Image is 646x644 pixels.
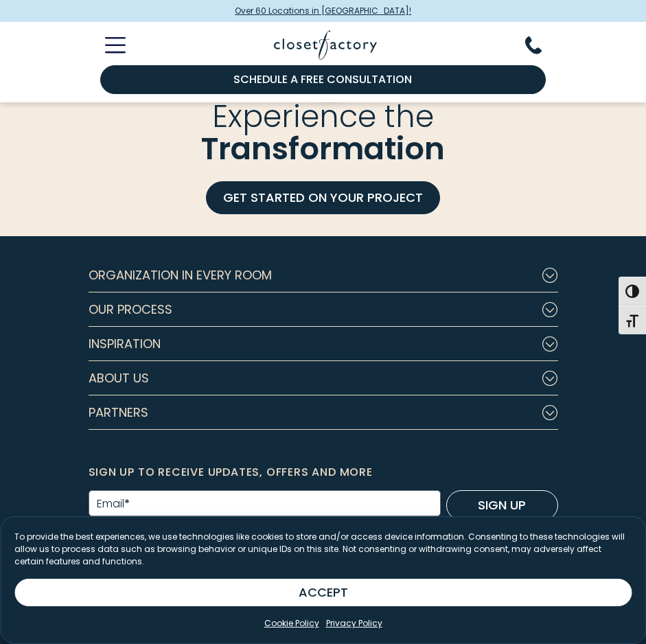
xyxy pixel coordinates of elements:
a: Cookie Policy [264,617,319,630]
span: Experience the [212,95,434,138]
span: Inspiration [89,327,161,361]
span: Partners [89,395,148,430]
a: Schedule a Free Consultation [100,65,546,94]
h6: Sign Up to Receive Updates, Offers and More [89,463,558,482]
img: Closet Factory Logo [274,30,377,60]
p: To provide the best experiences, we use technologies like cookies to store and/or access device i... [14,531,632,568]
button: Toggle Font size [619,306,646,334]
button: Footer Subnav Button - Inspiration [89,327,558,361]
button: Footer Subnav Button - Organization in Every Room [89,258,558,292]
span: Over 60 Locations in [GEOGRAPHIC_DATA]! [235,5,411,17]
span: About Us [89,361,149,395]
button: ACCEPT [14,579,632,606]
span: Our Process [89,292,172,327]
button: Phone Number [525,36,558,54]
button: Toggle High Contrast [619,277,646,306]
a: Privacy Policy [326,617,382,630]
button: Footer Subnav Button - About Us [89,361,558,395]
button: Footer Subnav Button - Our Process [89,292,558,327]
button: Sign Up [446,490,558,520]
a: GET STARTED ON YOUR PROJECT [206,181,440,214]
label: Email [97,498,130,509]
span: Organization in Every Room [89,258,272,292]
span: Transformation [201,127,445,170]
button: Footer Subnav Button - Partners [89,395,558,430]
button: Toggle Mobile Menu [89,37,126,54]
